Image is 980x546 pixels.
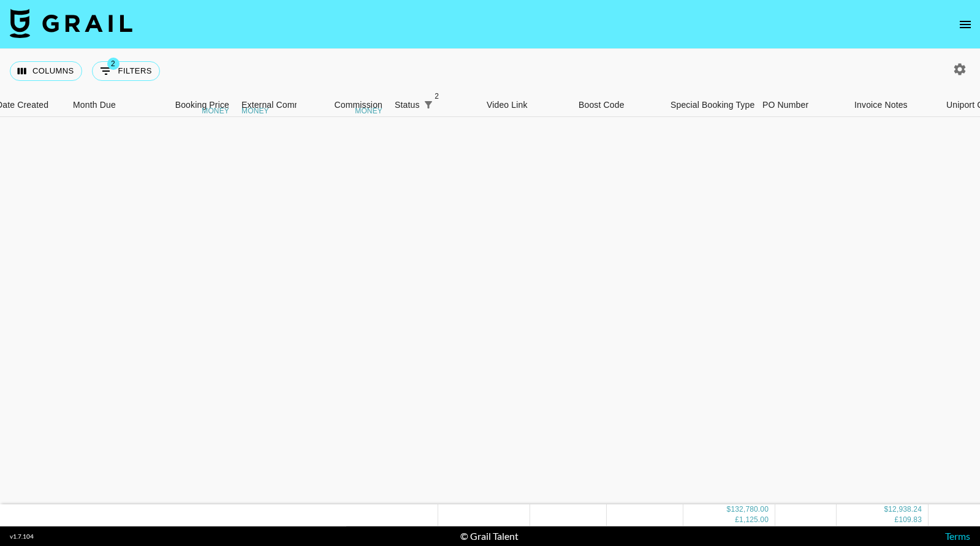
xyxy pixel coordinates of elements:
button: Sort [437,96,454,113]
button: Show filters [92,61,160,81]
div: PO Number [756,93,848,117]
div: £ [895,515,899,526]
div: Invoice Notes [848,93,940,117]
button: open drawer [953,12,978,37]
div: $ [884,505,888,515]
div: Commission [334,93,382,117]
div: $ [727,505,731,515]
div: £ [735,515,739,526]
div: PO Number [762,93,808,117]
div: Invoice Notes [854,93,908,117]
div: Month Due [73,93,116,117]
div: Status [389,93,481,117]
div: v 1.7.104 [10,533,34,540]
div: External Commission [241,93,324,117]
button: Show filters [420,96,437,113]
div: 12,938.24 [888,505,922,515]
div: Boost Code [572,93,664,117]
span: 2 [431,90,443,102]
div: Booking Price [175,93,229,117]
a: Terms [945,530,970,542]
span: 2 [107,58,120,70]
div: money [202,107,229,115]
div: Special Booking Type [670,93,754,117]
button: Select columns [10,61,82,81]
div: Boost Code [579,93,625,117]
div: money [241,107,269,115]
div: Special Booking Type [664,93,756,117]
div: 109.83 [898,515,922,526]
div: Month Due [67,93,143,117]
div: money [355,107,382,115]
div: 1,125.00 [739,515,769,526]
div: Video Link [481,93,572,117]
div: Video Link [487,93,528,117]
div: © Grail Talent [460,530,518,542]
div: Status [395,93,420,117]
div: 2 active filters [420,96,437,113]
div: 132,780.00 [731,505,769,515]
img: Grail Talent [10,9,132,38]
